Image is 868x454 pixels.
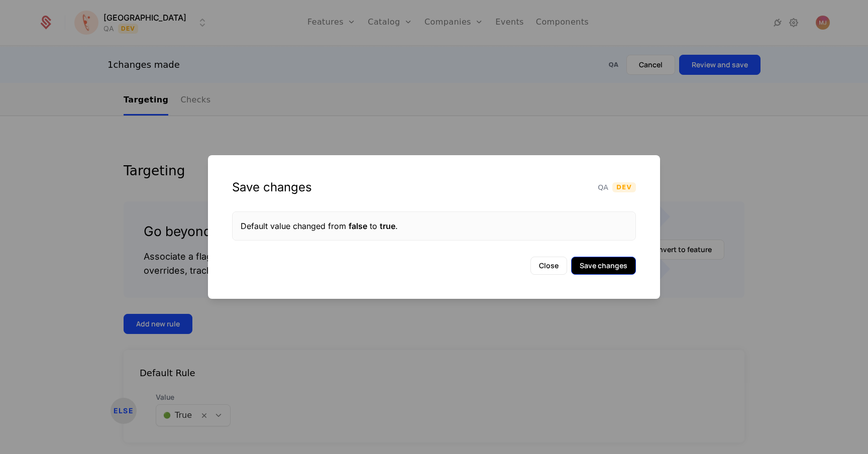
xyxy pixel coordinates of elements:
div: Default value changed from to . [241,220,627,232]
button: Close [530,257,567,275]
button: Save changes [571,257,636,275]
span: Dev [612,182,636,192]
span: true [380,221,395,231]
span: false [349,221,367,231]
span: QA [598,182,608,192]
div: Save changes [232,179,312,195]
